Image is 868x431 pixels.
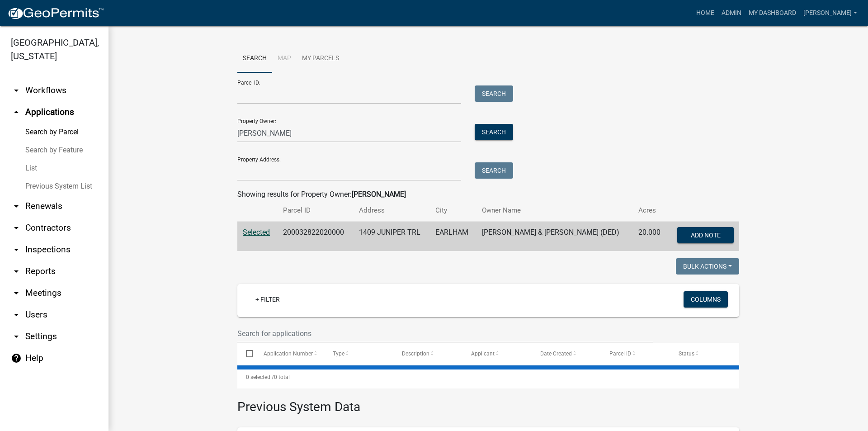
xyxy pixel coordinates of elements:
[11,107,22,118] i: arrow_drop_up
[324,343,393,365] datatable-header-cell: Type
[243,228,270,237] a: Selected
[11,244,22,255] i: arrow_drop_down
[248,291,287,308] a: + Filter
[246,374,274,380] span: 0 selected /
[475,85,513,102] button: Search
[718,5,745,22] a: Admin
[264,350,313,357] span: Application Number
[800,5,861,22] a: [PERSON_NAME]
[11,331,22,342] i: arrow_drop_down
[430,200,476,221] th: City
[333,350,344,357] span: Type
[677,227,734,243] button: Add Note
[237,343,255,365] datatable-header-cell: Select
[475,124,513,140] button: Search
[532,343,601,365] datatable-header-cell: Date Created
[11,353,22,364] i: help
[633,222,668,251] td: 20.000
[237,44,272,73] a: Search
[540,350,572,357] span: Date Created
[237,366,739,388] div: 0 total
[237,324,653,343] input: Search for applications
[430,222,476,251] td: EARLHAM
[11,201,22,212] i: arrow_drop_down
[670,343,739,365] datatable-header-cell: Status
[693,5,718,22] a: Home
[393,343,462,365] datatable-header-cell: Description
[278,222,354,251] td: 200032822020000
[609,350,631,357] span: Parcel ID
[745,5,800,22] a: My Dashboard
[255,343,324,365] datatable-header-cell: Application Number
[278,200,354,221] th: Parcel ID
[476,200,633,221] th: Owner Name
[11,85,22,96] i: arrow_drop_down
[11,288,22,298] i: arrow_drop_down
[471,350,495,357] span: Applicant
[679,350,694,357] span: Status
[11,309,22,320] i: arrow_drop_down
[237,189,739,200] div: Showing results for Property Owner:
[690,232,720,239] span: Add Note
[601,343,670,365] datatable-header-cell: Parcel ID
[633,200,668,221] th: Acres
[237,388,739,417] h3: Previous System Data
[354,222,430,251] td: 1409 JUNIPER TRL
[476,222,633,251] td: [PERSON_NAME] & [PERSON_NAME] (DED)
[297,44,344,73] a: My Parcels
[11,223,22,233] i: arrow_drop_down
[684,291,728,308] button: Columns
[402,350,429,357] span: Description
[352,190,406,199] strong: [PERSON_NAME]
[475,162,513,179] button: Search
[11,266,22,277] i: arrow_drop_down
[462,343,532,365] datatable-header-cell: Applicant
[354,200,430,221] th: Address
[676,258,739,275] button: Bulk Actions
